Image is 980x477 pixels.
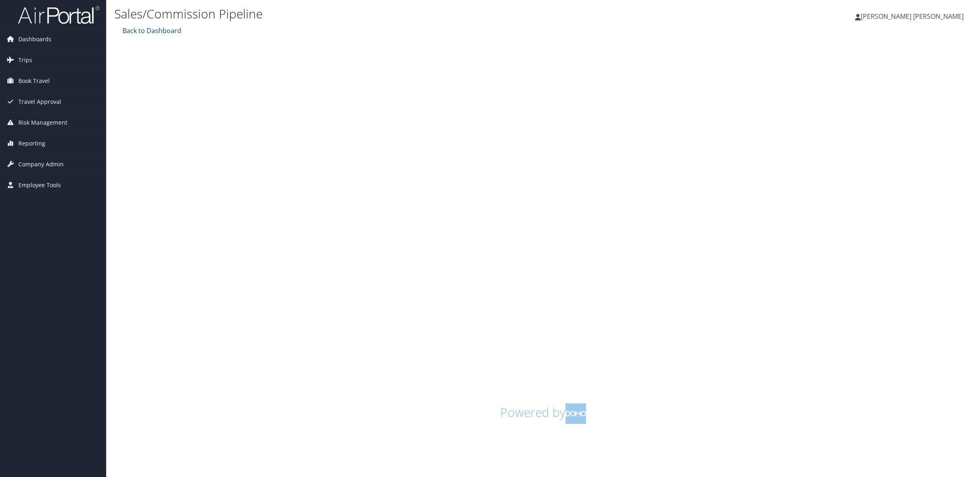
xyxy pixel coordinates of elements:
h1: Powered by [120,403,966,424]
span: [PERSON_NAME] [PERSON_NAME] [861,12,964,21]
span: Travel Approval [18,92,61,112]
span: Risk Management [18,112,67,133]
span: Reporting [18,133,45,154]
img: domo-logo.png [566,403,586,424]
span: Book Travel [18,71,50,91]
span: Employee Tools [18,175,61,195]
img: airportal-logo.png [18,5,100,25]
span: Company Admin [18,154,64,175]
span: Dashboards [18,29,51,49]
span: Trips [18,50,32,70]
a: [PERSON_NAME] [PERSON_NAME] [855,4,972,29]
a: Back to Dashboard [120,26,181,35]
h1: Sales/Commission Pipeline [114,5,686,22]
